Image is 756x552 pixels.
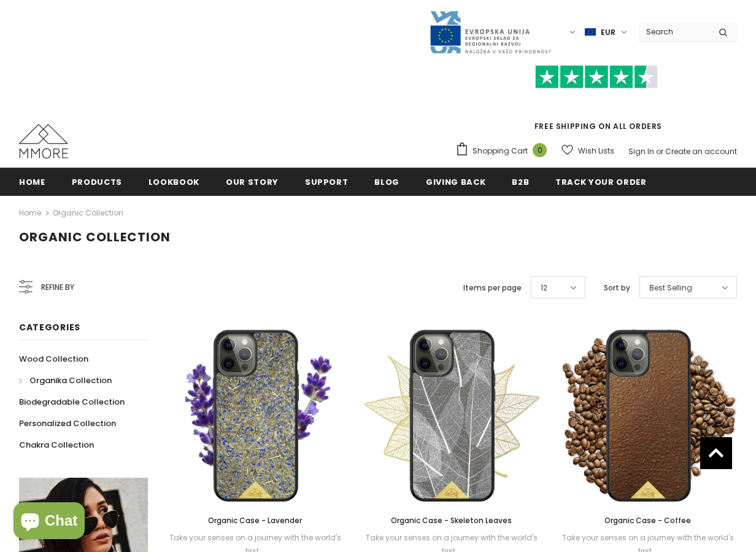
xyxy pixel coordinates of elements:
a: Organic Case - Coffee [559,514,737,527]
span: Giving back [426,176,485,188]
iframe: Customer reviews powered by Trustpilot [455,88,737,120]
span: Blog [374,176,399,188]
span: Chakra Collection [19,439,94,451]
label: Sort by [604,282,630,294]
span: support [305,176,349,188]
a: Organika Collection [19,370,112,391]
a: Products [72,168,122,195]
span: Wood Collection [19,353,88,365]
span: Organic Case - Lavender [208,515,302,526]
input: Search Site [639,23,709,41]
a: Personalized Collection [19,413,116,434]
a: Wish Lists [561,140,614,161]
a: Lookbook [148,168,199,195]
a: Biodegradable Collection [19,391,125,413]
span: Personalized Collection [19,418,116,429]
span: Shopping Cart [472,145,528,157]
span: Products [72,176,122,188]
a: Our Story [226,168,279,195]
a: support [305,168,349,195]
a: Home [19,206,41,220]
a: Shopping Cart 0 [455,142,553,160]
span: Track your order [555,176,646,188]
a: Create an account [665,146,737,157]
span: 0 [533,143,547,157]
img: MMORE Cases [19,124,68,158]
span: Lookbook [148,176,199,188]
span: or [656,146,663,157]
span: EUR [601,26,615,39]
span: Refine by [41,281,74,294]
span: B2B [512,176,529,188]
span: Home [19,176,45,188]
a: Organic Case - Skeleton Leaves [363,514,541,527]
inbox-online-store-chat: Shopify online store chat [10,502,88,542]
span: Categories [19,321,80,333]
span: Biodegradable Collection [19,396,125,408]
span: FREE SHIPPING ON ALL ORDERS [455,71,737,131]
label: Items per page [463,282,522,294]
a: Wood Collection [19,348,88,370]
a: Organic Case - Lavender [166,514,344,527]
span: Organic Collection [19,228,171,246]
span: Organic Case - Coffee [604,515,691,526]
a: Sign In [628,146,654,157]
a: Giving back [426,168,485,195]
img: Trust Pilot Stars [535,65,658,89]
span: Wish Lists [578,145,614,157]
a: Javni Razpis [429,26,552,37]
span: 12 [541,282,547,294]
span: Organika Collection [29,375,112,386]
a: Home [19,168,45,195]
span: Best Selling [649,282,692,294]
a: Organic Collection [53,208,123,218]
a: Blog [374,168,399,195]
a: Track your order [555,168,646,195]
img: Javni Razpis [429,10,552,55]
a: B2B [512,168,529,195]
a: Chakra Collection [19,434,94,456]
span: Our Story [226,176,279,188]
span: Organic Case - Skeleton Leaves [391,515,512,526]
